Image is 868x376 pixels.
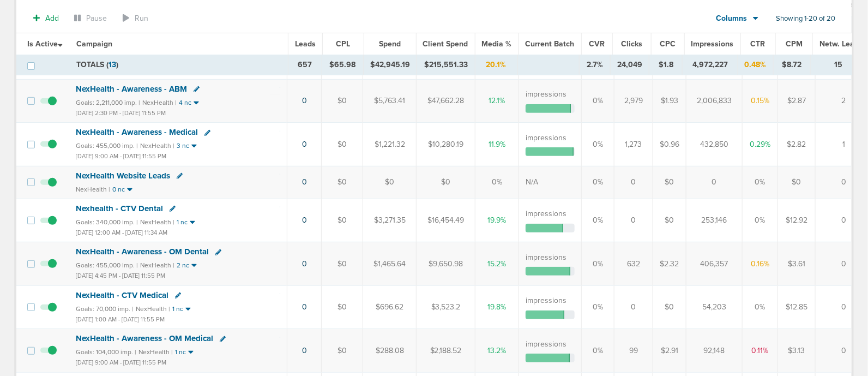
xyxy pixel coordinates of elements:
td: $0.96 [653,123,686,166]
td: 657 [288,55,322,75]
td: 2,979 [614,79,653,122]
span: Client Spend [423,39,468,49]
td: $0 [417,166,475,199]
td: 13.2% [475,329,519,372]
span: NexHealth - Awareness - ABM [76,84,187,94]
td: $0 [322,329,363,372]
span: N/A [526,177,538,187]
span: Nexhealth - CTV Dental [76,204,163,213]
td: 19.9% [475,199,519,242]
td: $696.62 [363,285,417,329]
td: 0% [582,79,614,122]
span: NexHealth - Awareness - OM Medical [76,333,213,343]
td: $47,662.28 [417,79,475,122]
a: 0 [302,216,307,225]
span: NexHealth - CTV Medical [76,290,168,300]
td: 0.29% [743,123,778,166]
td: 11.9% [475,123,519,166]
td: 19.8% [475,285,519,329]
label: impressions [526,339,566,350]
td: $2,188.52 [417,329,475,372]
td: $3,523.2 [417,285,475,329]
td: $9,650.98 [417,242,475,285]
span: Campaign [76,39,112,49]
td: $0 [653,199,686,242]
span: CPC [660,39,676,49]
a: 0 [302,346,307,355]
small: NexHealth | [76,186,110,193]
td: $2.82 [778,123,816,166]
td: $3,271.35 [363,199,417,242]
span: NexHealth Website Leads [76,171,170,181]
a: 0 [302,96,307,105]
small: NexHealth | [142,99,177,106]
span: Impressions [691,39,734,49]
label: impressions [526,295,566,306]
label: impressions [526,208,566,219]
td: $12.85 [778,285,816,329]
td: 2.7% [580,55,611,75]
td: 0% [582,285,614,329]
td: $0 [322,199,363,242]
small: [DATE] 1:00 AM - [DATE] 11:55 PM [76,316,165,323]
td: 432,850 [686,123,743,166]
small: [DATE] 4:45 PM - [DATE] 11:55 PM [76,272,165,279]
td: 0 [614,166,653,199]
td: $2.91 [653,329,686,372]
span: Leads [295,39,316,49]
small: Goals: 70,000 imp. | [76,305,134,313]
td: 92,148 [686,329,743,372]
td: $65.98 [322,55,363,75]
small: [DATE] 9:00 AM - [DATE] 11:55 PM [76,359,166,366]
td: $215,551.33 [417,55,475,75]
td: 0 [686,166,743,199]
td: 0% [582,166,614,199]
label: impressions [526,133,566,144]
small: 4 nc [179,99,191,107]
span: Media % [482,39,512,49]
small: 1 nc [172,305,183,313]
td: $1.8 [649,55,683,75]
small: [DATE] 9:00 AM - [DATE] 11:55 PM [76,153,166,160]
td: 406,357 [686,242,743,285]
span: Clicks [621,39,642,49]
td: $5,763.41 [363,79,417,122]
td: $0 [322,166,363,199]
span: Is Active [27,39,63,49]
td: 0% [475,166,519,199]
td: $2.87 [778,79,816,122]
td: 0% [743,285,778,329]
td: 0% [582,123,614,166]
span: Columns [716,13,748,24]
span: CPM [786,39,803,49]
label: impressions [526,89,566,100]
span: CTR [751,39,765,49]
td: 0.11% [743,329,778,372]
td: $3.13 [778,329,816,372]
small: 3 nc [177,142,189,150]
span: CPL [336,39,350,49]
small: NexHealth | [138,348,173,356]
small: NexHealth | [140,142,174,150]
td: 0% [582,242,614,285]
td: $42,945.19 [364,55,417,75]
span: Current Batch [526,39,575,49]
td: $288.08 [363,329,417,372]
small: 2 nc [177,261,189,270]
td: 54,203 [686,285,743,329]
span: 13 [108,60,116,69]
span: Netw. Leads [819,39,863,49]
span: Spend [379,39,401,49]
td: 15.2% [475,242,519,285]
small: Goals: 104,000 imp. | [76,348,136,356]
td: 2,006,833 [686,79,743,122]
small: 1 nc [177,218,188,226]
td: 0% [743,166,778,199]
td: $16,454.49 [417,199,475,242]
td: 0% [582,329,614,372]
td: 12.1% [475,79,519,122]
td: $1,221.32 [363,123,417,166]
td: $8.72 [773,55,810,75]
td: 253,146 [686,199,743,242]
span: Add [45,14,59,23]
